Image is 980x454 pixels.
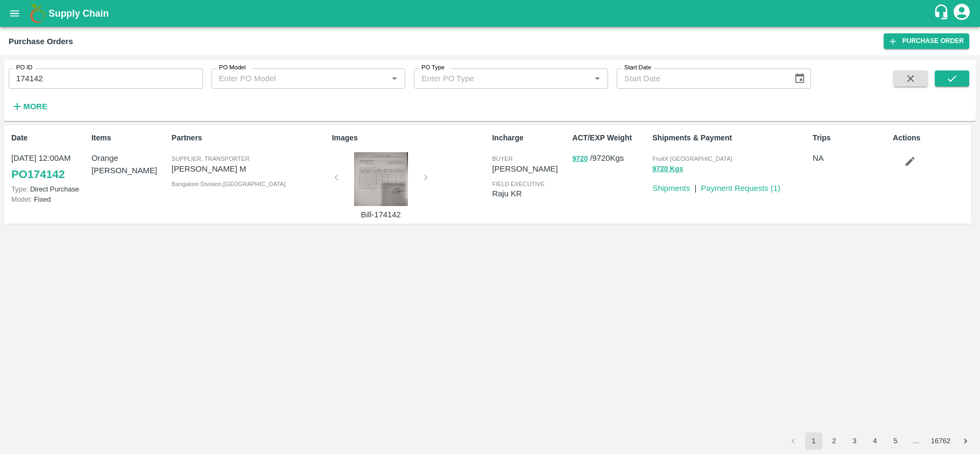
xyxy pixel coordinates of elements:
[492,155,512,162] span: buyer
[652,184,690,193] a: Shipments
[952,2,971,25] div: account of current user
[16,63,32,72] label: PO ID
[701,184,780,193] a: Payment Requests (1)
[652,163,683,175] button: 9720 Kgs
[11,152,87,164] p: [DATE] 12:00AM
[48,8,109,19] b: Supply Chain
[421,63,445,72] label: PO Type
[652,155,732,162] span: FruitX [GEOGRAPHIC_DATA]
[9,68,203,89] input: Enter PO ID
[341,209,421,221] p: Bill-174142
[11,185,28,193] span: Type:
[928,432,954,450] button: Go to page 16762
[11,165,65,184] a: PO174142
[805,432,822,450] button: page 1
[884,33,969,49] a: Purchase Order
[590,72,604,86] button: Open
[387,72,401,86] button: Open
[9,97,50,116] button: More
[91,152,167,176] p: Orange [PERSON_NAME]
[789,68,810,89] button: Choose date
[27,3,48,24] img: logo
[23,102,47,111] strong: More
[215,72,371,86] input: Enter PO Model
[91,132,167,144] p: Items
[332,132,488,144] p: Images
[219,63,246,72] label: PO Model
[690,178,696,194] div: |
[48,6,933,21] a: Supply Chain
[813,132,889,144] p: Trips
[172,163,328,175] p: [PERSON_NAME] M
[492,132,568,144] p: Incharge
[813,152,889,164] p: NA
[172,155,250,162] span: Supplier, Transporter
[617,68,785,89] input: Start Date
[572,132,648,144] p: ACT/EXP Weight
[11,132,87,144] p: Date
[933,4,952,23] div: customer-support
[172,181,286,187] span: Bangalore Division , [GEOGRAPHIC_DATA]
[866,432,884,450] button: Go to page 4
[492,163,568,175] p: [PERSON_NAME]
[172,132,328,144] p: Partners
[492,181,545,187] span: field executive
[783,432,976,450] nav: pagination navigation
[846,432,863,450] button: Go to page 3
[9,34,73,48] div: Purchase Orders
[887,432,904,450] button: Go to page 5
[2,1,27,26] button: open drawer
[652,132,808,144] p: Shipments & Payment
[11,194,87,204] p: Fixed
[492,188,568,200] p: Raju KR
[826,432,843,450] button: Go to page 2
[624,63,651,72] label: Start Date
[11,195,32,203] span: Model:
[907,436,925,446] div: …
[572,153,588,165] button: 9720
[11,184,87,194] p: Direct Purchase
[417,72,573,86] input: Enter PO Type
[957,432,974,450] button: Go to next page
[893,132,969,144] p: Actions
[572,152,648,165] p: / 9720 Kgs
